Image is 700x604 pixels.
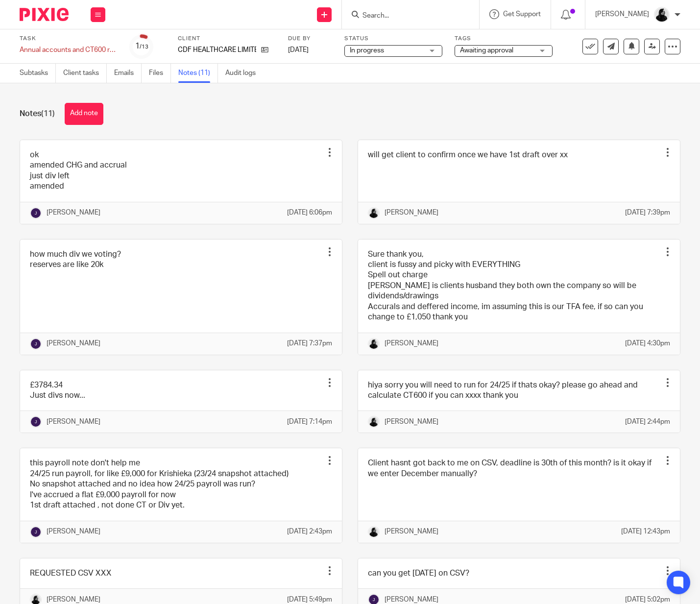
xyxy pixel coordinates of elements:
[47,208,100,217] p: [PERSON_NAME]
[20,35,118,43] label: Task
[178,64,218,83] a: Notes (11)
[362,12,450,21] input: Search
[178,45,256,55] p: CDF HEALTHCARE LIMITED
[47,527,100,536] p: [PERSON_NAME]
[287,417,332,427] p: [DATE] 7:14pm
[140,44,148,49] small: /13
[344,35,442,43] label: Status
[41,110,55,118] span: (11)
[385,208,438,217] p: [PERSON_NAME]
[287,338,332,348] p: [DATE] 7:37pm
[20,64,56,83] a: Subtasks
[368,338,380,350] img: PHOTO-2023-03-20-11-06-28%203.jpg
[625,417,670,427] p: [DATE] 2:44pm
[47,338,100,348] p: [PERSON_NAME]
[287,527,332,536] p: [DATE] 2:43pm
[625,338,670,348] p: [DATE] 4:30pm
[288,47,309,53] span: [DATE]
[368,207,380,219] img: PHOTO-2023-03-20-11-06-28%203.jpg
[20,45,118,55] div: Annual accounts and CT600 return
[47,417,100,427] p: [PERSON_NAME]
[287,208,332,217] p: [DATE] 6:06pm
[135,41,148,52] div: 1
[30,338,42,350] img: svg%3E
[63,64,107,83] a: Client tasks
[654,7,670,23] img: PHOTO-2023-03-20-11-06-28%203.jpg
[288,35,332,43] label: Due by
[149,64,171,83] a: Files
[385,527,438,536] p: [PERSON_NAME]
[385,417,438,427] p: [PERSON_NAME]
[114,64,142,83] a: Emails
[455,35,553,43] label: Tags
[30,526,42,538] img: svg%3E
[178,35,276,43] label: Client
[20,109,55,119] h1: Notes
[503,11,541,18] span: Get Support
[595,9,649,19] p: [PERSON_NAME]
[30,207,42,219] img: svg%3E
[460,47,513,54] span: Awaiting approval
[368,526,380,538] img: PHOTO-2023-03-20-11-06-28%203.jpg
[225,64,263,83] a: Audit logs
[621,527,670,536] p: [DATE] 12:43pm
[385,338,438,348] p: [PERSON_NAME]
[65,103,103,125] button: Add note
[368,416,380,428] img: PHOTO-2023-03-20-11-06-28%203.jpg
[30,416,42,428] img: svg%3E
[625,208,670,217] p: [DATE] 7:39pm
[350,47,384,54] span: In progress
[20,8,69,21] img: Pixie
